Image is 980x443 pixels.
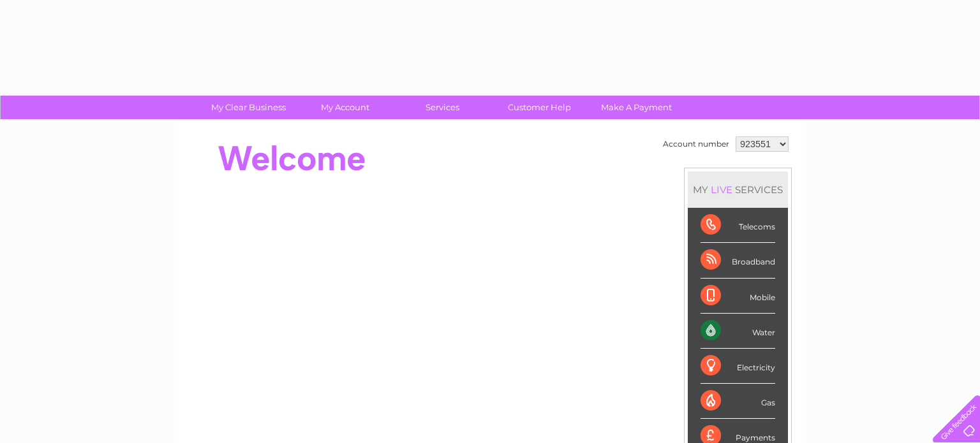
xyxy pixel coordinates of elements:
a: My Clear Business [196,96,301,119]
div: Water [701,314,775,349]
a: Make A Payment [584,96,689,119]
div: Electricity [701,349,775,384]
a: My Account [293,96,398,119]
a: Customer Help [487,96,592,119]
a: Services [390,96,495,119]
div: Gas [701,384,775,419]
div: MY SERVICES [688,171,788,208]
td: Account number [660,133,732,155]
div: Broadband [701,243,775,278]
div: LIVE [708,184,735,196]
div: Mobile [701,279,775,314]
div: Telecoms [701,208,775,243]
